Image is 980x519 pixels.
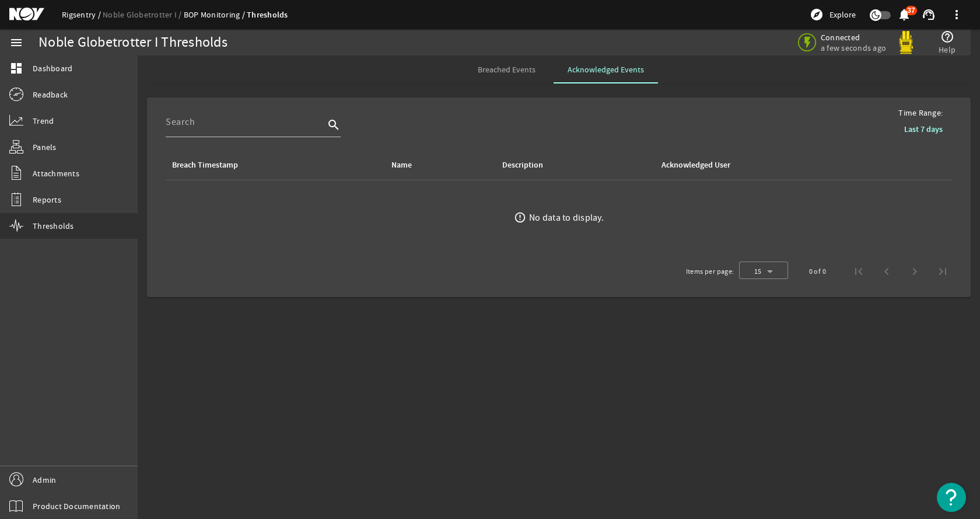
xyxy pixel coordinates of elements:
span: Admin [33,474,56,486]
mat-icon: notifications [897,8,911,22]
span: Connected [821,32,886,43]
span: Help [939,44,956,55]
span: Dashboard [33,62,72,74]
span: Time Range: [889,107,952,119]
mat-icon: support_agent [922,8,936,22]
div: Breach Timestamp [172,159,238,172]
div: Name [391,159,412,172]
div: No data to display. [529,212,604,224]
button: more_vert [943,1,971,29]
button: Last 7 days [895,119,952,140]
mat-icon: error_outline [514,211,526,224]
mat-icon: help_outline [940,30,954,44]
span: a few seconds ago [821,43,886,53]
span: Breached Events [478,65,535,74]
span: Reports [33,194,61,205]
a: Rigsentry [62,9,103,20]
input: Search [166,115,324,129]
div: Items per page: [686,266,734,277]
div: Acknowledged User [660,159,872,172]
span: Trend [33,115,54,127]
div: Description [501,159,646,172]
i: search [327,118,341,132]
a: Noble Globetrotter I [103,9,184,20]
b: Last 7 days [904,124,943,135]
mat-icon: dashboard [9,61,23,75]
div: Noble Globetrotter I Thresholds [38,37,228,48]
span: Thresholds [33,220,74,232]
div: Name [390,159,487,172]
span: Readback [33,89,68,100]
mat-icon: menu [9,36,23,50]
mat-icon: explore [810,8,824,22]
span: Acknowledged Events [568,65,644,74]
div: Breach Timestamp [170,159,376,172]
button: 37 [898,9,910,21]
a: BOP Monitoring [184,9,247,20]
div: Description [502,159,543,172]
span: Product Documentation [33,500,120,512]
span: Explore [829,9,856,20]
button: Explore [805,5,860,24]
div: 0 of 0 [809,266,826,277]
span: Attachments [33,168,79,179]
div: Acknowledged User [661,159,730,172]
button: Open Resource Center [937,483,966,512]
span: Panels [33,141,57,153]
img: Yellowpod.svg [894,31,918,54]
a: Thresholds [247,9,288,20]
